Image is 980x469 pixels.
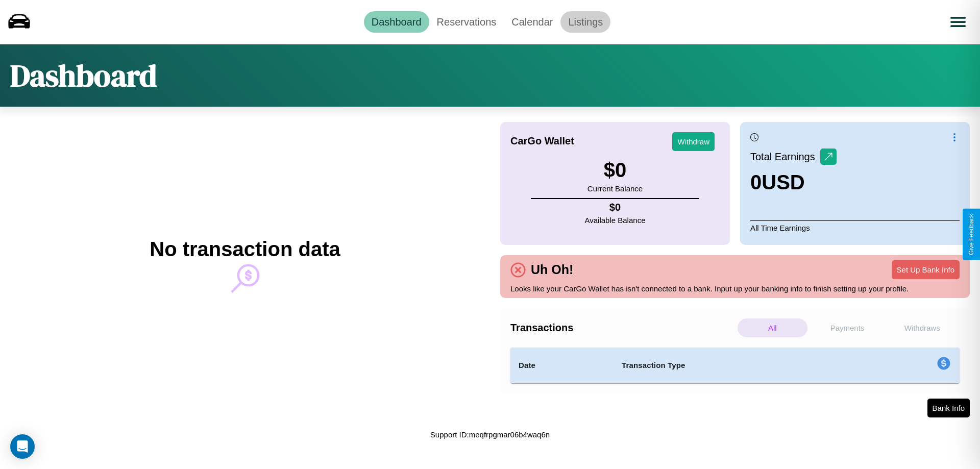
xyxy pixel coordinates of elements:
h3: $ 0 [587,159,643,182]
p: All Time Earnings [750,220,960,235]
h4: $ 0 [585,202,646,213]
p: All [738,318,807,337]
h4: Date [519,359,605,372]
p: Withdraws [887,318,957,337]
h3: 0 USD [750,171,837,194]
p: Looks like your CarGo Wallet has isn't connected to a bank. Input up your banking info to finish ... [510,282,960,295]
p: Current Balance [587,182,643,195]
h4: CarGo Wallet [510,135,574,147]
div: Give Feedback [968,214,975,255]
p: Payments [813,318,883,337]
h1: Dashboard [10,55,157,96]
div: Open Intercom Messenger [10,434,35,459]
a: Listings [560,11,610,33]
h4: Transactions [510,322,735,334]
a: Dashboard [364,11,429,33]
p: Total Earnings [750,147,820,166]
button: Bank Info [927,399,970,417]
button: Open menu [944,8,972,36]
h4: Uh Oh! [526,262,578,277]
a: Calendar [504,11,560,33]
p: Support ID: meqfrpgmar06b4waq6n [430,428,550,441]
button: Withdraw [672,132,715,151]
button: Set Up Bank Info [892,260,960,279]
a: Reservations [429,11,504,33]
p: Available Balance [585,213,646,227]
h2: No transaction data [150,238,340,261]
table: simple table [510,348,960,383]
h4: Transaction Type [622,359,853,372]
